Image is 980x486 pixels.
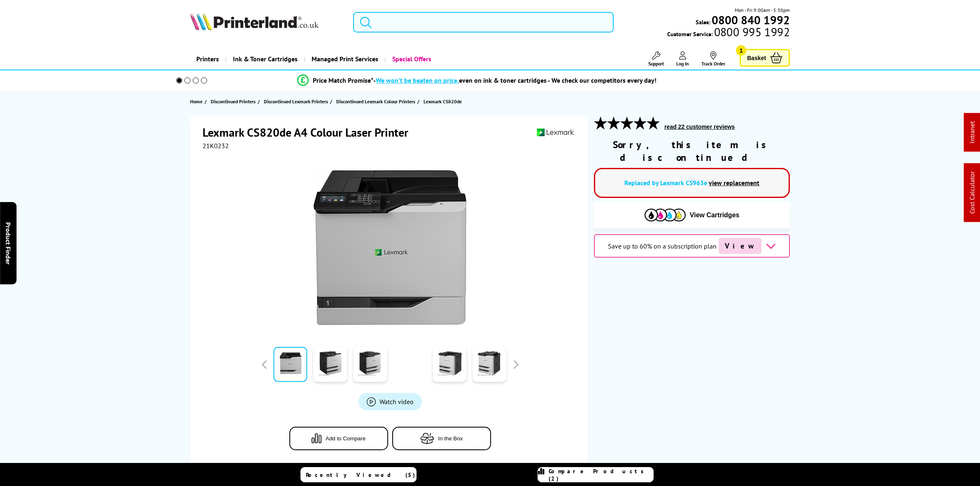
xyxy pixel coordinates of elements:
span: In the Box [438,435,463,442]
a: Discontinued Printers [211,97,258,106]
a: Managed Print Services [304,49,384,70]
a: Lexmark CS820de [424,97,464,106]
img: Cartridges [645,209,686,221]
div: Sorry, this item is discontinued [594,138,790,164]
span: Product Finder [4,222,12,264]
img: Printerland Logo [190,12,319,30]
span: Discontinued Printers [211,97,256,106]
a: view replacement [709,179,759,187]
span: Basket [747,52,766,63]
button: In the Box [392,427,491,450]
span: 1 [736,45,746,56]
span: Compare Products (2) [549,467,653,482]
span: Ink & Toner Cartridges [233,49,298,70]
span: Watch video [379,398,414,406]
span: Customer Service: [667,28,790,38]
a: Intranet [968,121,976,144]
a: 0800 840 1992 [710,16,790,24]
a: Support [648,51,664,67]
a: Compare Products (2) [538,467,654,482]
b: 0800 840 1992 [712,12,790,28]
a: Product_All_Videos [358,393,422,410]
a: Ink & Toner Cartridges [225,49,304,70]
li: modal_Promise [165,73,789,88]
div: - even on ink & toner cartridges - We check our competitors every day! [373,76,656,84]
a: Discontinued Lexmark Printers [264,97,330,106]
span: Lexmark CS820de [424,97,462,106]
span: Support [648,60,664,67]
a: Recently Viewed (5) [300,467,417,482]
button: read 22 customer reviews [662,123,737,130]
span: Add to Compare [326,435,365,442]
a: Printers [190,49,225,70]
a: Special Offers [384,49,438,70]
img: Lexmark CS820de [310,166,471,329]
span: Log In [676,60,689,67]
span: Discontinued Lexmark Colour Printers [336,97,415,106]
button: View Cartridges [600,208,784,222]
h1: Lexmark CS820de A4 Colour Laser Printer [203,125,417,140]
a: Lexmark CS820de [310,166,471,328]
a: Replaced by Lexmark CS963e [624,179,707,187]
span: View Cartridges [690,212,740,219]
a: Home [190,97,205,106]
span: Mon - Fri 9:00am - 5:30pm [735,6,790,14]
img: Lexmark [536,125,574,140]
a: Discontinued Lexmark Colour Printers [336,97,417,106]
span: 21K0232 [203,142,229,150]
a: Log In [676,51,689,67]
span: Price Match Promise* [313,76,373,84]
span: 0800 995 1992 [713,28,790,36]
span: Sales: [696,18,710,26]
span: View [719,238,761,254]
span: Save up to 60% on a subscription plan [608,242,717,250]
a: Cost Calculator [968,172,976,214]
span: Home [190,97,203,106]
button: Add to Compare [289,427,388,450]
span: Recently Viewed (5) [306,471,415,479]
span: We won’t be beaten on price, [376,76,459,84]
span: Discontinued Lexmark Printers [264,97,328,106]
a: Basket 1 [740,49,790,67]
a: Track Order [701,51,725,67]
a: Printerland Logo [190,12,343,32]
